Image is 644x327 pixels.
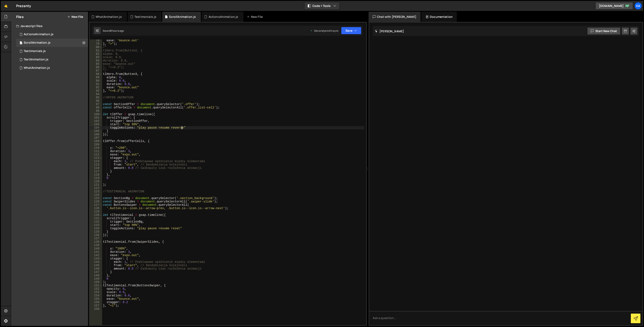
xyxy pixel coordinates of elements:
div: Testimonials.js [24,49,46,53]
button: Start new chat [587,27,621,35]
div: 93 [90,89,102,92]
div: 96 [90,99,102,103]
div: 153 [90,291,102,294]
div: 102 [90,119,102,123]
div: 86 [90,66,102,69]
div: 95 [90,96,102,99]
div: 126 [90,200,102,203]
div: 83 [90,56,102,59]
span: 1 [20,42,22,45]
div: 99 [90,109,102,113]
div: ActionsAnimation.js [24,33,53,36]
div: 120 [90,180,102,183]
div: 114 [90,160,102,163]
div: 124 [90,193,102,197]
a: [DOMAIN_NAME] [595,2,633,10]
div: 140 [90,247,102,250]
div: Javascript files [11,22,88,30]
div: 149 [90,277,102,280]
div: 148 [90,274,102,277]
h2: Files [16,14,24,19]
div: 108 [90,139,102,143]
div: 147 [90,270,102,274]
div: 150 [90,280,102,284]
div: 129 [90,210,102,213]
div: 151 [90,284,102,287]
a: Ka [634,2,642,10]
div: 146 [90,267,102,270]
a: 🤙 [1,1,11,11]
div: Chat with [PERSON_NAME] [369,12,421,22]
div: 157 [90,304,102,307]
div: 105 [90,129,102,133]
div: Documentation [421,12,457,22]
div: 130 [90,213,102,217]
div: 156 [90,301,102,304]
div: ScrollAnimation.js [24,41,51,45]
div: 127 [90,203,102,207]
div: 110 [90,146,102,150]
div: WhatAnimation.js [96,15,122,19]
div: 134 [90,227,102,230]
div: Dev and prod in sync [310,29,339,33]
div: 132 [90,220,102,223]
div: 125 [90,197,102,200]
div: 111 [90,150,102,153]
div: 82 [90,52,102,56]
div: 133 [90,223,102,227]
div: 97 [90,103,102,106]
div: 78 [90,39,102,42]
div: 121 [90,183,102,186]
div: 119 [90,176,102,180]
div: 79 [90,42,102,46]
div: 81 [90,49,102,52]
div: 152 [90,287,102,291]
div: New File [247,15,264,19]
div: 98 [90,106,102,109]
div: 136 [90,233,102,237]
div: 128 [90,207,102,210]
div: 117 [90,170,102,173]
div: 104 [90,126,102,129]
div: 92 [90,86,102,89]
button: Save [341,27,361,34]
div: 155 [90,297,102,301]
div: Prezenty [16,3,31,8]
div: 122 [90,186,102,190]
div: 123 [90,190,102,193]
div: 16268/43880.js [16,64,88,72]
div: 16268/43878.js [16,39,88,47]
div: 135 [90,230,102,233]
div: 100 [90,113,102,116]
div: 106 [90,133,102,136]
div: 8 hours ago [110,29,124,33]
div: 116 [90,166,102,170]
div: 131 [90,217,102,220]
div: 158 [90,307,102,311]
div: 109 [90,143,102,146]
div: ScrollAnimation.js [169,15,196,19]
div: 91 [90,82,102,86]
div: Saved [103,29,124,33]
div: 142 [90,254,102,257]
div: 103 [90,123,102,126]
div: 143 [90,257,102,260]
div: 16268/43879.js [16,55,88,64]
div: 89 [90,76,102,79]
div: 16268/43876.js [16,47,88,55]
h2: [PERSON_NAME] [375,29,404,33]
div: ActionsAnimation.js [209,15,238,19]
div: 88 [90,72,102,76]
div: 137 [90,237,102,240]
div: 80 [90,46,102,49]
div: 107 [90,136,102,139]
div: 84 [90,59,102,62]
div: 115 [90,163,102,166]
div: 90 [90,79,102,82]
div: WhatAnimation.js [24,66,50,70]
button: Code + Tools [304,2,340,10]
div: Testimonials.js [134,15,156,19]
div: 139 [90,244,102,247]
div: 154 [90,294,102,297]
div: 112 [90,153,102,156]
